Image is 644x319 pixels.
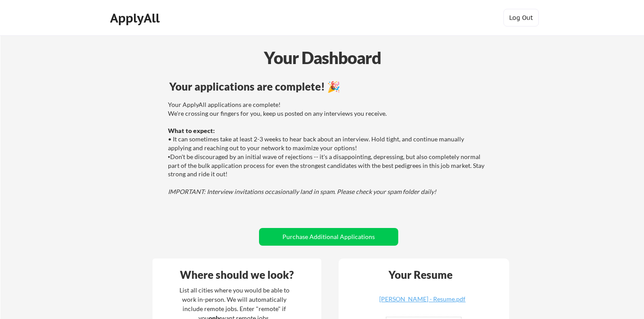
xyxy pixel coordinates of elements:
em: IMPORTANT: Interview invitations occasionally land in spam. Please check your spam folder daily! [168,188,436,195]
div: Where should we look? [155,270,319,280]
button: Purchase Additional Applications [259,228,398,246]
div: Your Dashboard [1,45,644,70]
div: ApplyAll [110,11,162,26]
div: Your ApplyAll applications are complete! We're crossing our fingers for you, keep us posted on an... [168,100,487,196]
button: Log Out [503,9,539,27]
strong: What to expect: [168,127,215,134]
div: Your applications are complete! 🎉 [169,81,488,92]
div: [PERSON_NAME] - Resume.pdf [370,296,475,302]
font: • [168,154,170,160]
div: Your Resume [377,270,465,280]
a: [PERSON_NAME] - Resume.pdf [370,296,475,310]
